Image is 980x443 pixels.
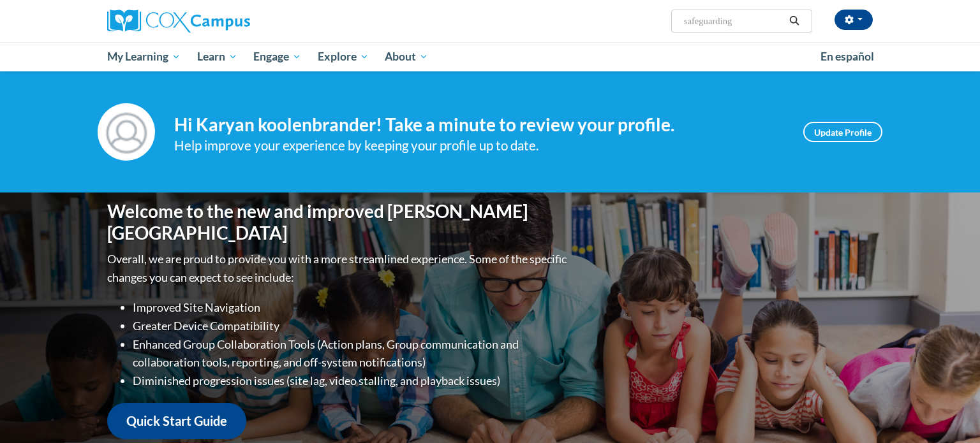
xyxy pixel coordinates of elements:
[107,49,181,64] span: My Learning
[174,114,784,136] h4: Hi Karyan koolenbrander! Take a minute to review your profile.
[107,403,246,439] a: Quick Start Guide
[245,42,309,71] a: Engage
[107,201,570,243] h1: Welcome to the new and improved [PERSON_NAME][GEOGRAPHIC_DATA]
[99,42,189,71] a: My Learning
[107,10,350,33] a: Cox Campus
[385,49,428,64] span: About
[377,42,437,71] a: About
[318,49,369,64] span: Explore
[98,103,155,161] img: Profile Image
[839,361,865,387] iframe: Close message
[309,42,377,71] a: Explore
[197,49,237,64] span: Learn
[88,42,892,71] div: Main menu
[835,10,873,30] button: Account Settings
[785,13,804,29] button: Search
[803,122,882,142] a: Update Profile
[683,13,785,29] input: Search Courses
[812,43,882,70] a: En español
[133,372,570,390] li: Diminished progression issues (site lag, video stalling, and playback issues)
[133,335,570,372] li: Enhanced Group Collaboration Tools (Action plans, Group communication and collaboration tools, re...
[929,392,970,433] iframe: Button to launch messaging window
[174,135,784,156] div: Help improve your experience by keeping your profile up to date.
[107,10,250,33] img: Cox Campus
[107,250,570,287] p: Overall, we are proud to provide you with a more streamlined experience. Some of the specific cha...
[133,317,570,335] li: Greater Device Compatibility
[133,298,570,317] li: Improved Site Navigation
[820,50,874,63] span: En español
[189,42,246,71] a: Learn
[253,49,301,64] span: Engage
